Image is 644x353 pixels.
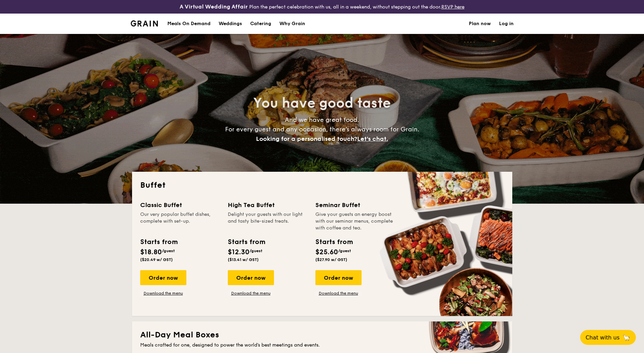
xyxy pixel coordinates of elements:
a: Weddings [215,14,246,34]
div: Order now [315,270,362,285]
div: Seminar Buffet [315,200,395,210]
span: $12.30 [228,248,250,256]
a: Download the menu [228,291,274,296]
div: Why Grain [279,14,305,34]
div: Give your guests an energy boost with our seminar menus, complete with coffee and tea. [315,211,395,231]
span: ($20.49 w/ GST) [140,257,173,262]
span: /guest [338,248,351,253]
a: Plan now [469,14,491,34]
a: Meals On Demand [163,14,215,34]
a: Logotype [131,20,158,26]
span: ($27.90 w/ GST) [315,257,347,262]
a: RSVP here [441,4,464,10]
img: Grain [131,20,158,26]
div: Starts from [140,237,177,247]
div: Weddings [219,14,242,34]
h2: Buffet [140,180,504,191]
span: /guest [162,248,175,253]
span: /guest [250,248,262,253]
div: Starts from [228,237,265,247]
span: $18.80 [140,248,162,256]
div: Our very popular buffet dishes, complete with set-up. [140,211,220,231]
span: $25.60 [315,248,338,256]
div: Meals crafted for one, designed to power the world's best meetings and events. [140,342,504,349]
div: Classic Buffet [140,200,220,210]
span: ($13.41 w/ GST) [228,257,259,262]
a: Download the menu [315,291,362,296]
div: Plan the perfect celebration with us, all in a weekend, without stepping out the door. [127,3,518,11]
a: Catering [246,14,275,34]
div: Order now [228,270,274,285]
span: Let's chat. [357,135,388,143]
div: Order now [140,270,186,285]
span: Chat with us [586,334,620,341]
a: Download the menu [140,291,186,296]
span: 🦙 [622,334,630,341]
div: Starts from [315,237,352,247]
a: Why Grain [275,14,309,34]
div: High Tea Buffet [228,200,307,210]
h2: All-Day Meal Boxes [140,330,504,340]
h4: A Virtual Wedding Affair [180,3,248,11]
div: Delight your guests with our light and tasty bite-sized treats. [228,211,307,231]
div: Meals On Demand [167,14,210,34]
a: Log in [499,14,514,34]
button: Chat with us🦙 [580,330,636,345]
h1: Catering [250,14,271,34]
